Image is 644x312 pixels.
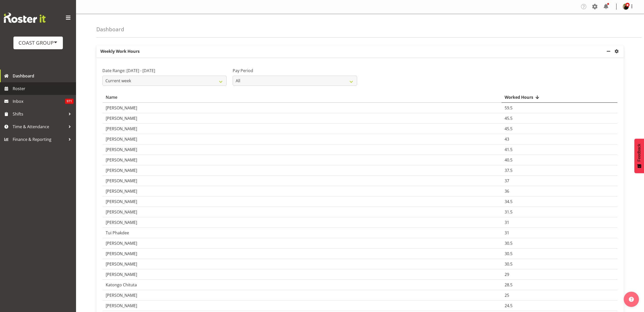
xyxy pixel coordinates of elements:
[233,68,357,74] label: Pay Period
[505,240,512,246] span: 30.5
[13,97,65,105] span: Inbox
[614,48,622,54] a: settings
[103,103,502,113] td: [PERSON_NAME]
[96,45,605,57] p: Weekly Work Hours
[505,272,509,277] span: 29
[103,290,502,301] td: [PERSON_NAME]
[505,303,512,308] span: 24.5
[65,99,73,104] span: 971
[505,220,509,225] span: 31
[505,136,509,142] span: 43
[13,110,66,118] span: Shifts
[623,4,629,10] img: micah-hetrick73ebaf9e9aacd948a3fc464753b70555.png
[103,228,502,238] td: Tui Phakdee
[505,94,533,100] span: Worked Hours
[634,139,644,173] button: Feedback - Show survey
[505,251,512,256] span: 30.5
[505,168,512,173] span: 37.5
[106,94,117,100] span: Name
[103,280,502,290] td: Katongo Chituta
[13,85,73,92] span: Roster
[505,282,512,288] span: 28.5
[103,176,502,186] td: [PERSON_NAME]
[505,188,509,194] span: 36
[103,186,502,196] td: [PERSON_NAME]
[505,126,512,132] span: 45.5
[103,196,502,207] td: [PERSON_NAME]
[605,45,614,57] a: minimize
[505,261,512,267] span: 30.5
[103,155,502,165] td: [PERSON_NAME]
[103,124,502,134] td: [PERSON_NAME]
[505,209,512,215] span: 31.5
[103,249,502,259] td: [PERSON_NAME]
[103,238,502,249] td: [PERSON_NAME]
[629,297,634,302] img: help-xxl-2.png
[103,144,502,155] td: [PERSON_NAME]
[13,123,66,130] span: Time & Attendance
[505,157,512,163] span: 40.5
[103,165,502,176] td: [PERSON_NAME]
[505,199,512,204] span: 34.5
[103,269,502,280] td: [PERSON_NAME]
[505,230,509,236] span: 31
[505,105,512,111] span: 59.5
[103,259,502,269] td: [PERSON_NAME]
[103,217,502,228] td: [PERSON_NAME]
[13,72,73,80] span: Dashboard
[103,301,502,311] td: [PERSON_NAME]
[103,207,502,217] td: [PERSON_NAME]
[103,113,502,124] td: [PERSON_NAME]
[637,144,641,161] span: Feedback
[13,136,66,143] span: Finance & Reporting
[19,39,58,47] div: COAST GROUP
[96,26,124,32] h4: Dashboard
[505,178,509,184] span: 37
[505,292,509,298] span: 25
[505,147,512,152] span: 41.5
[102,68,227,74] label: Date Range: [DATE] - [DATE]
[505,116,512,121] span: 45.5
[103,134,502,144] td: [PERSON_NAME]
[4,13,46,23] img: Rosterit website logo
